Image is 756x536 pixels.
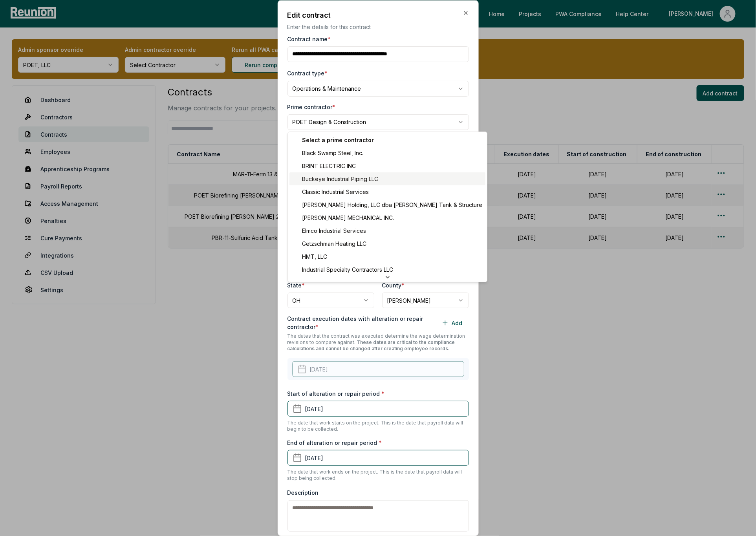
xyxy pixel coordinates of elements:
[302,214,394,222] span: [PERSON_NAME] MECHANICAL INC.
[289,134,485,146] div: Select a prime contractor
[302,175,378,183] span: Buckeye Industrial Piping LLC
[302,149,363,157] span: Black Swamp Steel, Inc.
[302,162,356,170] span: BRINT ELECTRIC INC
[302,227,366,235] span: Elmco Industrial Services
[302,201,482,209] span: [PERSON_NAME] Holding, LLC dba [PERSON_NAME] Tank & Structure
[302,265,393,274] span: Industrial Specialty Contractors LLC
[302,252,327,261] span: HMT, LLC
[302,240,366,248] span: Getzschman Heating LLC
[302,188,369,196] span: Classic Industrial Services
